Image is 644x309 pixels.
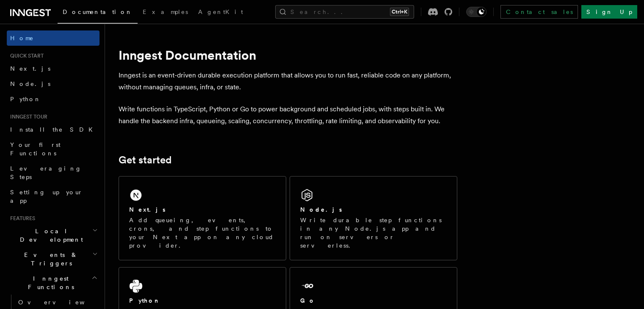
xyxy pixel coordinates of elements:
[18,299,105,306] span: Overview
[300,216,447,250] p: Write durable step functions in any Node.js app and run on servers or serverless.
[290,176,457,260] a: Node.jsWrite durable step functions in any Node.js app and run on servers or serverless.
[7,251,92,268] span: Events & Triggers
[466,7,486,17] button: Toggle dark mode
[129,205,166,214] h2: Next.js
[7,274,91,291] span: Inngest Functions
[390,8,409,16] kbd: Ctrl+K
[7,215,35,222] span: Features
[129,216,276,250] p: Add queueing, events, crons, and step functions to your Next app on any cloud provider.
[119,103,457,127] p: Write functions in TypeScript, Python or Go to power background and scheduled jobs, with steps bu...
[10,165,82,180] span: Leveraging Steps
[10,96,41,102] span: Python
[119,47,457,63] h1: Inngest Documentation
[7,91,100,107] a: Python
[7,137,100,161] a: Your first Functions
[7,113,47,120] span: Inngest tour
[119,69,457,93] p: Inngest is an event-driven durable execution platform that allows you to run fast, reliable code ...
[300,205,342,214] h2: Node.js
[119,154,171,166] a: Get started
[7,52,44,59] span: Quick start
[10,189,83,204] span: Setting up your app
[7,247,100,271] button: Events & Triggers
[7,61,100,76] a: Next.js
[129,296,160,305] h2: Python
[7,30,100,46] a: Home
[198,8,243,15] span: AgentKit
[10,34,34,42] span: Home
[7,271,100,295] button: Inngest Functions
[300,296,315,305] h2: Go
[138,3,193,23] a: Examples
[10,80,50,87] span: Node.js
[193,3,248,23] a: AgentKit
[58,3,138,24] a: Documentation
[63,8,133,15] span: Documentation
[7,161,100,185] a: Leveraging Steps
[119,176,286,260] a: Next.jsAdd queueing, events, crons, and step functions to your Next app on any cloud provider.
[7,223,100,247] button: Local Development
[7,185,100,208] a: Setting up your app
[10,141,61,157] span: Your first Functions
[7,76,100,91] a: Node.js
[500,5,578,19] a: Contact sales
[10,65,50,72] span: Next.js
[581,5,637,19] a: Sign Up
[143,8,188,15] span: Examples
[10,126,98,133] span: Install the SDK
[275,5,414,19] button: Search...Ctrl+K
[7,122,100,137] a: Install the SDK
[7,227,92,244] span: Local Development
